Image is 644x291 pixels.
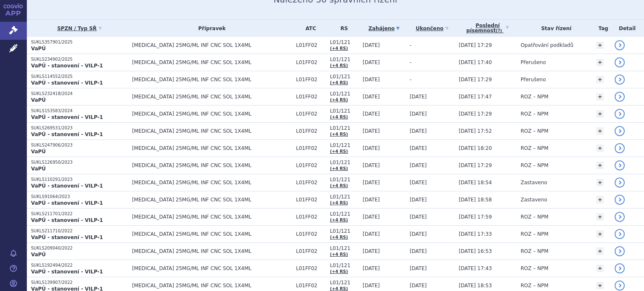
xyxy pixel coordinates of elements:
[615,143,625,153] a: detail
[292,20,326,37] th: ATC
[330,91,358,97] span: L01/121
[410,59,411,65] span: -
[410,197,427,203] span: [DATE]
[363,145,380,151] span: [DATE]
[363,42,380,48] span: [DATE]
[363,214,380,220] span: [DATE]
[459,77,492,82] span: [DATE] 17:29
[330,98,348,102] a: (+4 RS)
[363,128,380,134] span: [DATE]
[459,145,492,151] span: [DATE] 18:20
[521,283,548,288] span: ROZ – NPM
[615,263,625,273] a: detail
[330,115,348,119] a: (+4 RS)
[330,235,348,239] a: (+4 RS)
[132,59,292,65] span: [MEDICAL_DATA] 25MG/ML INF CNC SOL 1X4ML
[521,59,546,65] span: Přerušeno
[31,57,128,62] p: SUKLS234902/2025
[330,160,358,165] span: L01/121
[31,142,128,148] p: SUKLS247906/2023
[615,75,625,85] a: detail
[410,77,411,82] span: -
[410,23,454,34] a: Ukončeno
[521,265,548,271] span: ROZ – NPM
[610,20,644,37] th: Detail
[459,197,492,203] span: [DATE] 18:58
[330,108,358,114] span: L01/121
[596,144,604,152] a: +
[410,145,427,151] span: [DATE]
[596,247,604,255] a: +
[296,94,326,100] span: L01FF02
[410,111,427,117] span: [DATE]
[459,162,492,168] span: [DATE] 17:29
[31,200,103,206] strong: VaPÚ - stanovení - VILP-1
[596,265,604,272] a: +
[410,94,427,100] span: [DATE]
[596,110,604,118] a: +
[330,194,358,200] span: L01/121
[132,111,292,117] span: [MEDICAL_DATA] 25MG/ML INF CNC SOL 1X4ML
[521,42,574,48] span: Opatřování podkladů
[31,228,128,234] p: SUKLS211710/2022
[296,248,326,254] span: L01FF02
[330,149,348,154] a: (+4 RS)
[521,248,548,254] span: ROZ – NPM
[615,126,625,136] a: detail
[596,162,604,169] a: +
[31,263,128,268] p: SUKLS192494/2022
[330,263,358,268] span: L01/121
[31,114,103,120] strong: VaPÚ - stanovení - VILP-1
[296,128,326,134] span: L01FF02
[296,145,326,151] span: L01FF02
[410,162,427,168] span: [DATE]
[132,94,292,100] span: [MEDICAL_DATA] 25MG/ML INF CNC SOL 1X4ML
[410,128,427,134] span: [DATE]
[615,92,625,102] a: detail
[459,111,492,117] span: [DATE] 17:29
[596,196,604,203] a: +
[363,283,380,288] span: [DATE]
[459,248,492,254] span: [DATE] 16:53
[296,283,326,288] span: L01FF02
[596,76,604,83] a: +
[330,228,358,234] span: L01/121
[132,248,292,254] span: [MEDICAL_DATA] 25MG/ML INF CNC SOL 1X4ML
[363,111,380,117] span: [DATE]
[615,229,625,239] a: detail
[521,145,548,151] span: ROZ – NPM
[410,214,427,220] span: [DATE]
[521,180,547,185] span: Zastaveno
[31,211,128,217] p: SUKLS211701/2022
[296,59,326,65] span: L01FF02
[31,46,46,52] strong: VaPÚ
[31,252,46,258] strong: VaPÚ
[330,218,348,222] a: (+4 RS)
[296,77,326,82] span: L01FF02
[410,231,427,237] span: [DATE]
[459,180,492,185] span: [DATE] 18:54
[330,74,358,80] span: L01/121
[31,80,103,86] strong: VaPÚ - stanovení - VILP-1
[496,28,502,33] abbr: (?)
[296,231,326,237] span: L01FF02
[31,234,103,240] strong: VaPÚ - stanovení - VILP-1
[31,23,128,34] a: SPZN / Typ SŘ
[596,282,604,289] a: +
[330,211,358,217] span: L01/121
[330,280,358,286] span: L01/121
[330,269,348,274] a: (+4 RS)
[615,246,625,256] a: detail
[459,94,492,100] span: [DATE] 17:47
[517,20,592,37] th: Stav řízení
[132,77,292,82] span: [MEDICAL_DATA] 25MG/ML INF CNC SOL 1X4ML
[132,231,292,237] span: [MEDICAL_DATA] 25MG/ML INF CNC SOL 1X4ML
[521,214,548,220] span: ROZ – NPM
[31,245,128,251] p: SUKLS209040/2022
[330,57,358,62] span: L01/121
[459,283,492,288] span: [DATE] 18:53
[592,20,610,37] th: Tag
[410,248,427,254] span: [DATE]
[363,265,380,271] span: [DATE]
[132,42,292,48] span: [MEDICAL_DATA] 25MG/ML INF CNC SOL 1X4ML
